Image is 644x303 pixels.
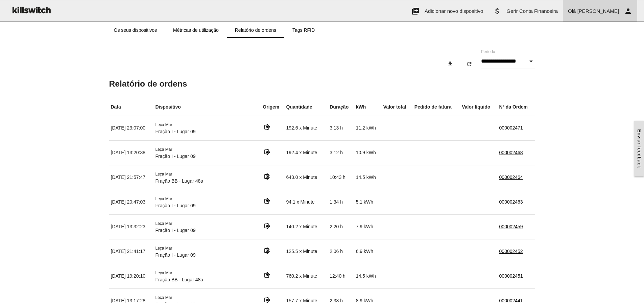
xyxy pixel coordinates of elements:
th: Quantidade [285,98,328,116]
td: 10.9 kWh [354,140,382,165]
span: Leça Mar [155,271,172,275]
img: ks-logo-black-160-b.png [10,0,52,19]
td: [DATE] 13:32:23 [109,214,154,239]
span: Leça Mar [155,221,172,226]
span: [PERSON_NAME] [577,8,619,14]
th: Duração [328,98,354,116]
i: memory [263,172,271,181]
th: Nº da Ordem [498,98,535,116]
a: Tags RFID [284,22,323,38]
i: memory [263,222,271,230]
td: 6.9 kWh [354,239,382,264]
i: memory [263,247,271,255]
th: Valor total [382,98,413,116]
a: 000002468 [499,150,523,155]
span: Leça Mar [155,122,172,127]
i: refresh [466,58,473,70]
td: [DATE] 23:07:00 [109,116,154,140]
a: Relatório de ordens [227,22,284,38]
span: Fração I - Lugar 09 [155,252,195,258]
span: Leça Mar [155,196,172,201]
th: Origem [261,98,284,116]
label: Período [481,49,495,55]
span: Olá [568,8,576,14]
button: download [442,58,459,70]
a: Os seus dispositivos [106,22,165,38]
a: Métricas de utilização [165,22,227,38]
td: 7.9 kWh [354,214,382,239]
i: memory [263,123,271,131]
td: [DATE] 21:41:17 [109,239,154,264]
th: Data [109,98,154,116]
td: 14.5 kWh [354,264,382,288]
td: 2:20 h [328,214,354,239]
td: 11.2 kWh [354,116,382,140]
span: Leça Mar [155,246,172,251]
span: Fração BB - Lugar 48a [155,178,203,184]
th: Valor líquido [460,98,497,116]
td: 3:12 h [328,140,354,165]
td: 5.1 kWh [354,190,382,214]
td: [DATE] 21:57:47 [109,165,154,190]
i: memory [263,271,271,279]
td: 192.4 x Minute [285,140,328,165]
td: 10:43 h [328,165,354,190]
span: Adicionar novo dispositivo [425,8,483,14]
td: [DATE] 19:20:10 [109,264,154,288]
a: 000002459 [499,224,523,229]
th: Pedido de fatura [413,98,460,116]
td: 14.5 kWh [354,165,382,190]
i: add_to_photos [411,0,420,22]
td: 94.1 x Minute [285,190,328,214]
span: Fração BB - Lugar 48a [155,277,203,282]
span: Leça Mar [155,295,172,300]
td: 1:34 h [328,190,354,214]
td: [DATE] 13:20:38 [109,140,154,165]
i: person [624,0,632,22]
td: 12:40 h [328,264,354,288]
td: 125.5 x Minute [285,239,328,264]
a: Enviar feedback [634,121,644,176]
td: 643.0 x Minute [285,165,328,190]
i: download [447,58,454,70]
a: 000002451 [499,273,523,279]
h5: Relatório de ordens [109,79,535,88]
td: 2:06 h [328,239,354,264]
td: 3:13 h [328,116,354,140]
td: 760.2 x Minute [285,264,328,288]
span: Fração I - Lugar 09 [155,154,195,159]
th: kWh [354,98,382,116]
span: Fração I - Lugar 09 [155,228,195,233]
span: Fração I - Lugar 09 [155,203,195,208]
td: 140.2 x Minute [285,214,328,239]
span: Fração I - Lugar 09 [155,129,195,134]
i: attach_money [493,0,501,22]
span: Leça Mar [155,147,172,152]
i: memory [263,197,271,205]
i: memory [263,148,271,156]
a: 000002452 [499,249,523,254]
td: [DATE] 20:47:03 [109,190,154,214]
span: Leça Mar [155,172,172,177]
button: refresh [460,58,478,70]
td: 192.6 x Minute [285,116,328,140]
a: 000002471 [499,125,523,131]
th: Dispositivo [153,98,261,116]
a: 000002463 [499,199,523,205]
span: Gerir Conta Financeira [506,8,558,14]
a: 000002464 [499,174,523,180]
